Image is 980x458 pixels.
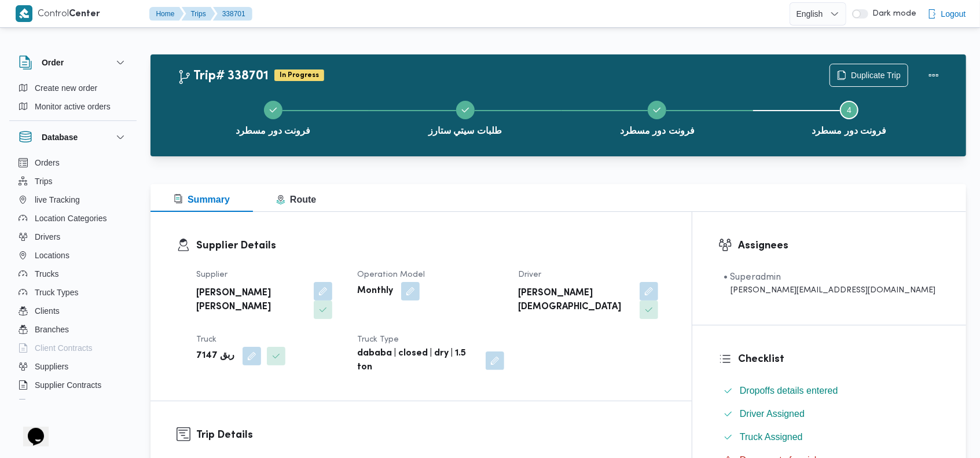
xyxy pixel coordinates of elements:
span: Supplier Contracts [35,378,101,392]
button: Actions [922,64,945,87]
h3: Trip Details [196,427,666,443]
button: live Tracking [14,190,132,209]
div: [PERSON_NAME][EMAIL_ADDRESS][DOMAIN_NAME] [724,284,935,296]
span: Devices [35,397,64,411]
h3: Supplier Details [196,238,666,254]
button: Truck Assigned [719,428,940,446]
button: Driver Assigned [719,405,940,423]
button: Dropoffs details entered [719,382,940,400]
button: Truck Types [14,283,132,302]
button: Home [149,7,184,21]
span: طلبات سيتي ستارز [428,124,502,138]
svg: Step 3 is complete [652,105,662,115]
span: Trips [35,174,53,188]
button: Drivers [14,228,132,246]
div: Order [9,79,137,120]
button: 338701 [213,7,252,21]
span: 4 [847,105,851,115]
button: Duplicate Trip [829,64,908,87]
button: Devices [14,394,132,413]
iframe: chat widget [12,412,49,446]
span: Duplicate Trip [851,68,901,82]
span: Truck Assigned [740,432,803,442]
span: فرونت دور مسطرد [812,124,887,138]
span: Monitor active orders [35,100,111,113]
span: Driver Assigned [740,407,805,421]
button: Monitor active orders [14,97,132,116]
b: In Progress [280,72,319,79]
span: Logout [941,7,966,21]
button: Locations [14,246,132,265]
span: Clients [35,304,60,318]
button: Logout [923,2,971,25]
b: Monthly [357,284,393,298]
b: Center [69,10,101,19]
span: Supplier [196,271,227,279]
span: فرونت دور مسطرد [236,124,310,138]
span: Truck Assigned [740,430,803,444]
b: dababa | closed | dry | 1.5 ton [357,347,478,375]
span: In Progress [274,69,324,81]
span: Branches [35,323,69,336]
div: Database [9,153,137,404]
b: [PERSON_NAME] [PERSON_NAME] [196,287,306,314]
button: Suppliers [14,357,132,376]
b: [PERSON_NAME][DEMOGRAPHIC_DATA] [518,287,632,314]
span: Dropoffs details entered [740,386,838,395]
span: Truck Type [357,336,399,343]
span: • Superadmin mohamed.nabil@illa.com.eg [724,270,935,296]
h3: Database [42,130,78,144]
img: X8yXhbKr1z7QwAAAABJRU5ErkJggg== [16,5,32,22]
span: Summary [174,195,230,204]
button: Branches [14,320,132,339]
span: Locations [35,248,69,262]
span: Driver [518,271,541,279]
button: Database [19,130,127,144]
span: Dropoffs details entered [740,384,838,398]
span: Dark mode [868,9,917,19]
button: Trucks [14,265,132,283]
b: ربق 7147 [196,349,234,363]
button: Client Contracts [14,339,132,357]
button: فرونت دور مسطرد [561,87,754,147]
h3: Checklist [738,351,940,367]
span: Orders [35,156,60,170]
svg: Step 2 is complete [461,105,470,115]
span: Client Contracts [35,341,93,355]
button: طلبات سيتي ستارز [369,87,561,147]
span: Suppliers [35,360,68,373]
button: Supplier Contracts [14,376,132,394]
div: • Superadmin [724,270,935,284]
h2: Trip# 338701 [177,69,269,84]
span: Drivers [35,230,60,244]
span: فرونت دور مسطرد [620,124,695,138]
span: Location Categories [35,211,107,225]
span: Driver Assigned [740,409,805,419]
span: Trucks [35,267,58,281]
button: Clients [14,302,132,320]
button: Orders [14,153,132,172]
button: فرونت دور مسطرد [753,87,945,147]
span: Route [276,195,316,204]
h3: Assignees [738,238,940,254]
span: Create new order [35,81,97,95]
h3: Order [42,56,64,69]
span: Operation Model [357,271,425,279]
button: Create new order [14,79,132,97]
span: Truck [196,336,216,343]
button: Trips [14,172,132,190]
button: فرونت دور مسطرد [177,87,369,147]
span: live Tracking [35,193,80,207]
button: Location Categories [14,209,132,228]
span: Truck Types [35,285,78,299]
button: Order [19,56,127,69]
button: Trips [182,7,215,21]
svg: Step 1 is complete [269,105,278,115]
